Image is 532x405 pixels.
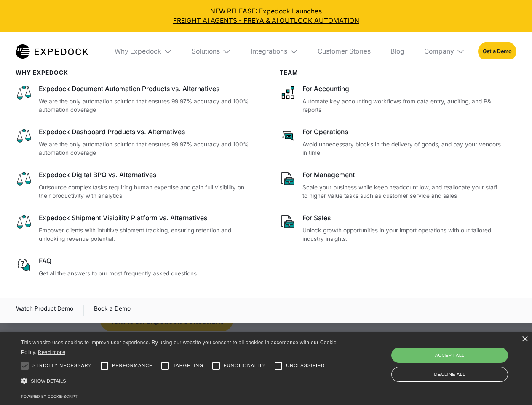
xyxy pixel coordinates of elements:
a: Powered by cookie-script [21,394,78,399]
a: Customer Stories [311,32,377,71]
a: Book a Demo [94,304,131,317]
div: For Operations [302,127,503,137]
a: Expedock Shipment Visibility Platform vs. AlternativesEmpower clients with intuitive shipment tra... [16,213,253,243]
p: We are the only automation solution that ensures 99.97% accuracy and 100% automation coverage [39,97,253,114]
div: Solutions [192,47,220,56]
div: Integrations [251,47,287,56]
div: Why Expedock [115,47,161,56]
span: Unclassified [286,362,325,369]
div: FAQ [39,256,253,266]
div: NEW RELEASE: Expedock Launches [7,7,526,25]
div: Expedock Document Automation Products vs. Alternatives [39,84,253,94]
span: This website uses cookies to improve user experience. By using our website you consent to all coo... [21,340,337,355]
div: Company [424,47,454,56]
p: Unlock growth opportunities in your import operations with our tailored industry insights. [302,226,503,243]
a: Expedock Document Automation Products vs. AlternativesWe are the only automation solution that en... [16,84,253,114]
div: Solutions [185,32,238,71]
div: Expedock Shipment Visibility Platform vs. Alternatives [39,213,253,223]
span: Targeting [173,362,203,369]
div: Show details [21,375,340,387]
p: Get all the answers to our most frequently asked questions [39,269,253,278]
div: Team [280,69,503,76]
a: FAQGet all the answers to our most frequently asked questions [16,256,253,278]
p: Outsource complex tasks requiring human expertise and gain full visibility on their productivity ... [39,183,253,200]
a: Expedock Digital BPO vs. AlternativesOutsource complex tasks requiring human expertise and gain f... [16,170,253,200]
a: For SalesUnlock growth opportunities in your import operations with our tailored industry insights. [280,213,503,243]
p: Scale your business while keep headcount low, and reallocate your staff to higher value tasks suc... [302,183,503,200]
div: For Accounting [302,84,503,94]
div: For Management [302,170,503,180]
div: Company [417,32,471,71]
a: Read more [38,349,65,355]
div: Expedock Digital BPO vs. Alternatives [39,170,253,180]
span: Performance [112,362,153,369]
a: For OperationsAvoid unnecessary blocks in the delivery of goods, and pay your vendors in time [280,127,503,157]
span: Strictly necessary [32,362,92,369]
p: Automate key accounting workflows from data entry, auditing, and P&L reports [302,97,503,114]
span: Show details [31,378,66,383]
div: Integrations [244,32,305,71]
a: Blog [384,32,411,71]
div: For Sales [302,213,503,223]
div: WHy Expedock [16,69,253,76]
a: Expedock Dashboard Products vs. AlternativesWe are the only automation solution that ensures 99.9... [16,127,253,157]
p: Empower clients with intuitive shipment tracking, ensuring retention and unlocking revenue potent... [39,226,253,243]
span: Functionality [224,362,266,369]
a: For ManagementScale your business while keep headcount low, and reallocate your staff to higher v... [280,170,503,200]
a: open lightbox [16,304,73,317]
iframe: Chat Widget [392,314,532,405]
a: Get a Demo [478,42,516,61]
div: Expedock Dashboard Products vs. Alternatives [39,127,253,137]
div: Watch Product Demo [16,304,73,317]
div: Why Expedock [108,32,179,71]
p: Avoid unnecessary blocks in the delivery of goods, and pay your vendors in time [302,140,503,157]
p: We are the only automation solution that ensures 99.97% accuracy and 100% automation coverage [39,140,253,157]
a: FREIGHT AI AGENTS - FREYA & AI OUTLOOK AUTOMATION [7,16,526,25]
a: For AccountingAutomate key accounting workflows from data entry, auditing, and P&L reports [280,84,503,114]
